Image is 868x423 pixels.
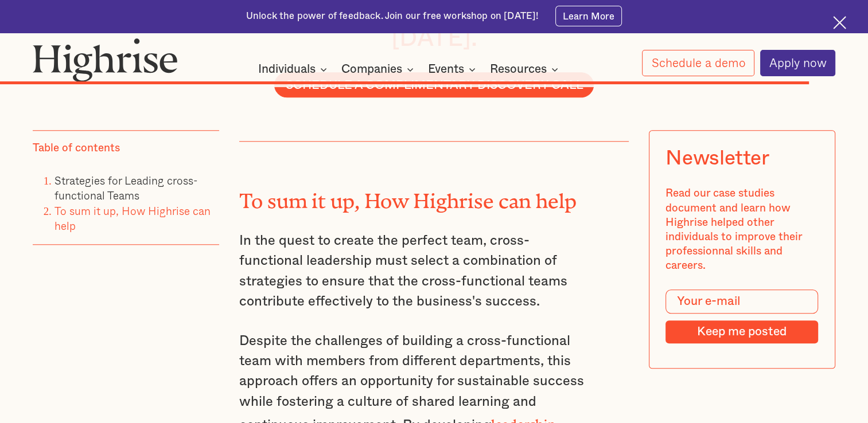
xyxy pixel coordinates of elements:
[490,62,562,76] div: Resources
[341,62,402,76] div: Companies
[666,147,769,170] div: Newsletter
[666,187,819,273] div: Read our case studies document and learn how Highrise helped other individuals to improve their p...
[642,50,754,76] a: Schedule a demo
[33,142,120,156] div: Table of contents
[258,62,316,76] div: Individuals
[246,10,539,23] div: Unlock the power of feedback. Join our free workshop on [DATE]!
[428,62,464,76] div: Events
[55,202,211,234] a: To sum it up, How Highrise can help
[33,38,178,81] img: Highrise logo
[666,289,819,314] input: Your e-mail
[239,185,590,207] h2: To sum it up, How Highrise can help
[666,320,819,343] input: Keep me posted
[239,231,590,312] p: In the quest to create the perfect team, cross-functional leadership must select a combination of...
[490,62,547,76] div: Resources
[833,16,846,29] img: Cross icon
[341,62,417,76] div: Companies
[428,62,479,76] div: Events
[666,289,819,343] form: Modal Form
[55,173,198,204] a: Strategies for Leading cross-functional Teams
[555,6,622,26] a: Learn More
[258,62,330,76] div: Individuals
[760,50,836,76] a: Apply now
